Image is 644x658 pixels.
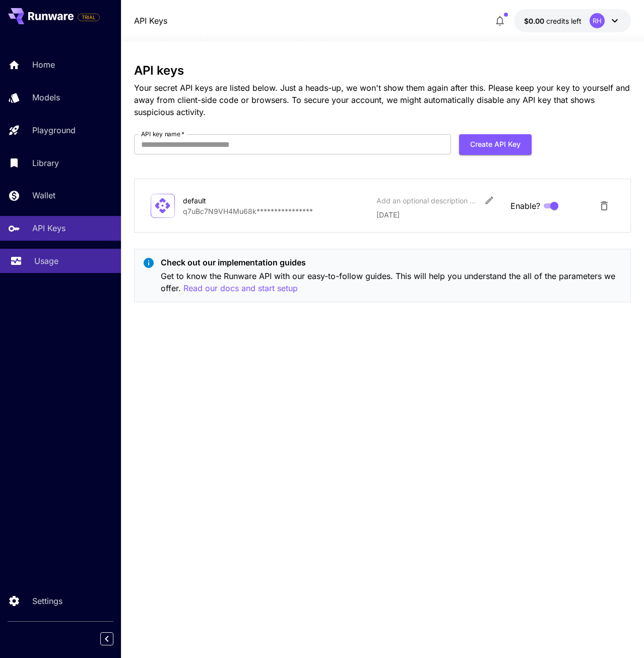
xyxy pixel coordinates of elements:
nav: breadcrumb [134,15,167,27]
div: Collapse sidebar [108,630,121,648]
span: TRIAL [78,14,99,21]
p: [DATE] [376,209,502,220]
p: Wallet [32,189,55,201]
p: API Keys [32,222,66,234]
span: Add your payment card to enable full platform functionality. [78,11,100,23]
p: Settings [32,595,62,607]
div: default [183,195,284,206]
p: Get to know the Runware API with our easy-to-follow guides. This will help you understand the all... [161,270,622,295]
div: Add an optional description or comment [376,195,477,206]
span: credits left [546,17,582,25]
span: Enable? [510,200,540,212]
button: Create API Key [459,134,532,155]
button: Collapse sidebar [100,632,113,645]
p: Playground [32,124,76,136]
button: Delete API Key [594,196,614,216]
p: Check out our implementation guides [161,256,622,268]
p: Library [32,157,59,169]
label: API key name [141,130,184,138]
span: $0.00 [524,17,546,25]
h3: API keys [134,64,631,78]
button: Edit [480,191,498,209]
p: Your secret API keys are listed below. Just a heads-up, we won't show them again after this. Plea... [134,82,631,118]
div: RH [590,13,605,28]
button: Read our docs and start setup [183,282,298,295]
p: Usage [34,255,58,267]
button: $0.00RH [514,9,631,32]
a: API Keys [134,15,167,27]
p: Models [32,91,60,103]
p: Home [32,59,55,71]
div: $0.00 [524,16,582,26]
